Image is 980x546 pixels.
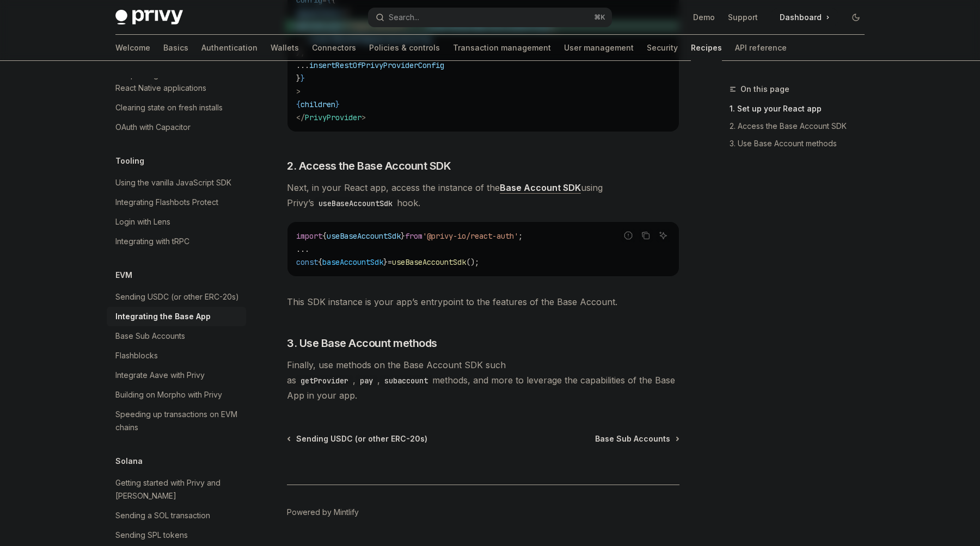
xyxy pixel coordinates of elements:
[388,257,392,267] span: =
[115,215,170,228] div: Login with Lens
[115,101,223,114] div: Clearing state on fresh installs
[107,212,246,232] a: Login with Lens
[115,290,239,303] div: Sending USDC (or other ERC-20s)
[296,244,309,254] span: ...
[115,235,189,248] div: Integrating with tRPC
[296,73,301,83] span: }
[362,113,366,122] span: >
[318,257,322,267] span: {
[107,385,246,405] a: Building on Morpho with Privy
[115,349,158,362] div: Flashblocks
[107,307,246,326] a: Integrating the Base App
[595,433,678,444] a: Base Sub Accounts
[405,231,422,241] span: from
[287,294,679,309] span: This SDK instance is your app’s entrypoint to the features of the Base Account.
[115,388,222,401] div: Building on Morpho with Privy
[115,176,231,189] div: Using the vanilla JavaScript SDK
[288,433,427,444] a: Sending USDC (or other ERC-20s)
[296,375,353,387] code: getProvider
[730,135,873,152] a: 3. Use Base Account methods
[780,12,822,23] span: Dashboard
[647,35,678,61] a: Security
[115,154,144,167] h5: Tooling
[115,408,240,434] div: Speeding up transactions on EVM chains
[287,158,451,173] span: 2. Access the Base Account SDK
[656,228,670,243] button: Ask AI
[595,433,670,444] span: Base Sub Accounts
[287,507,359,518] a: Powered by Mintlify
[107,65,246,98] a: Deeplinking Solana wallets in React Native applications
[730,100,873,117] a: 1. Set up your React app
[107,117,246,137] a: OAuth with Capacitor
[728,12,758,23] a: Support
[107,193,246,212] a: Integrating Flashbots Protect
[296,113,305,122] span: </
[287,357,679,403] span: Finally, use methods on the Base Account SDK such as , , methods, and more to leverage the capabi...
[301,73,305,83] span: }
[518,231,523,241] span: ;
[115,196,218,209] div: Integrating Flashbots Protect
[466,257,479,267] span: ();
[107,287,246,307] a: Sending USDC (or other ERC-20s)
[296,100,301,109] span: {
[453,35,551,61] a: Transaction management
[115,455,143,468] h5: Solana
[401,231,405,241] span: }
[639,228,653,243] button: Copy the contents from the code block
[322,257,383,267] span: baseAccountSdk
[115,121,191,134] div: OAuth with Capacitor
[107,346,246,365] a: Flashblocks
[296,60,309,70] span: ...
[322,231,327,241] span: {
[500,182,581,194] a: Base Account SDK
[287,180,679,210] span: Next, in your React app, access the instance of the using Privy’s hook.
[115,69,240,95] div: Deeplinking Solana wallets in React Native applications
[296,433,427,444] span: Sending USDC (or other ERC-20s)
[327,231,401,241] span: useBaseAccountSdk
[115,529,188,542] div: Sending SPL tokens
[107,326,246,346] a: Base Sub Accounts
[115,10,183,25] img: dark logo
[693,12,715,23] a: Demo
[296,257,318,267] span: const
[115,476,240,502] div: Getting started with Privy and [PERSON_NAME]
[309,60,444,70] span: insertRestOfPrivyProviderConfig
[564,35,634,61] a: User management
[107,405,246,437] a: Speeding up transactions on EVM chains
[107,473,246,506] a: Getting started with Privy and [PERSON_NAME]
[380,375,432,387] code: subaccount
[115,310,211,323] div: Integrating the Base App
[271,35,299,61] a: Wallets
[735,35,787,61] a: API reference
[691,35,722,61] a: Recipes
[115,509,210,522] div: Sending a SOL transaction
[107,506,246,525] a: Sending a SOL transaction
[107,173,246,193] a: Using the vanilla JavaScript SDK
[847,9,865,26] button: Toggle dark mode
[730,117,873,135] a: 2. Access the Base Account SDK
[296,231,322,241] span: import
[163,35,188,61] a: Basics
[301,100,335,109] span: children
[107,365,246,385] a: Integrate Aave with Privy
[296,86,301,96] span: >
[107,98,246,117] a: Clearing state on fresh installs
[389,11,419,24] div: Search...
[594,13,605,22] span: ⌘ K
[368,8,612,27] button: Open search
[369,35,440,61] a: Policies & controls
[392,257,466,267] span: useBaseAccountSdk
[115,369,205,382] div: Integrate Aave with Privy
[201,35,258,61] a: Authentication
[422,231,518,241] span: '@privy-io/react-auth'
[115,35,150,61] a: Welcome
[107,232,246,251] a: Integrating with tRPC
[356,375,377,387] code: pay
[312,35,356,61] a: Connectors
[335,100,340,109] span: }
[287,336,437,351] span: 3. Use Base Account methods
[383,257,388,267] span: }
[115,269,132,282] h5: EVM
[621,228,635,243] button: Report incorrect code
[305,113,362,122] span: PrivyProvider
